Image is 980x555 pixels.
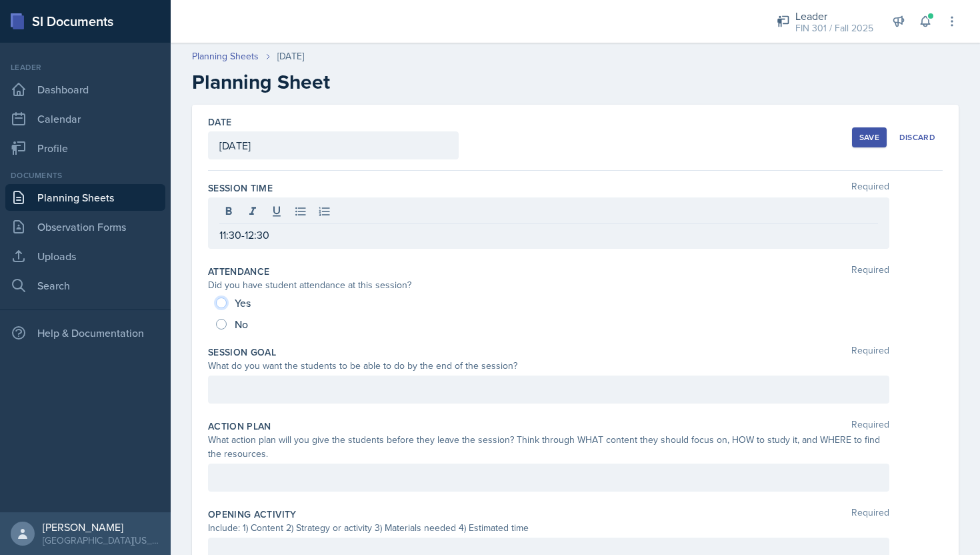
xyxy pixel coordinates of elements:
[208,278,889,292] div: Did you have student attendance at this session?
[892,127,943,147] button: Discard
[5,213,165,240] a: Observation Forms
[851,420,889,433] span: Required
[5,169,165,181] div: Documents
[208,265,270,278] label: Attendance
[5,105,165,132] a: Calendar
[851,265,889,278] span: Required
[851,346,889,359] span: Required
[795,8,873,24] div: Leader
[5,135,165,161] a: Profile
[208,521,889,535] div: Include: 1) Content 2) Strategy or activity 3) Materials needed 4) Estimated time
[219,227,878,243] p: 11:30-12:30
[5,184,165,211] a: Planning Sheets
[5,61,165,73] div: Leader
[192,49,259,63] a: Planning Sheets
[5,320,165,346] div: Help & Documentation
[5,243,165,269] a: Uploads
[43,534,160,547] div: [GEOGRAPHIC_DATA][US_STATE] in [GEOGRAPHIC_DATA]
[5,76,165,103] a: Dashboard
[851,181,889,195] span: Required
[852,127,887,147] button: Save
[859,132,879,143] div: Save
[5,272,165,299] a: Search
[208,346,276,359] label: Session Goal
[235,318,248,331] span: No
[208,508,297,521] label: Opening Activity
[208,115,231,129] label: Date
[43,520,160,534] div: [PERSON_NAME]
[795,21,873,35] div: FIN 301 / Fall 2025
[208,359,889,373] div: What do you want the students to be able to do by the end of the session?
[899,132,935,143] div: Discard
[208,420,271,433] label: Action Plan
[192,70,959,94] h2: Planning Sheet
[235,296,251,310] span: Yes
[208,181,273,195] label: Session Time
[851,508,889,521] span: Required
[277,49,304,63] div: [DATE]
[208,433,889,461] div: What action plan will you give the students before they leave the session? Think through WHAT con...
